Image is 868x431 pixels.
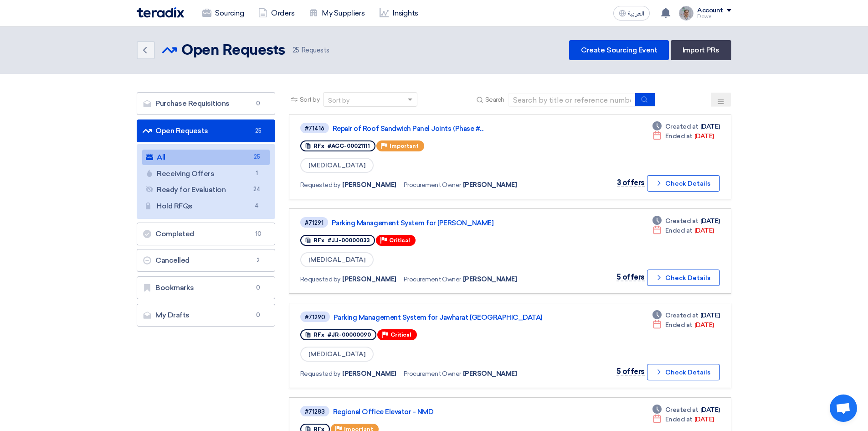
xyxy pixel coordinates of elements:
span: 1 [252,169,262,178]
div: [DATE] [652,311,720,320]
a: Insights [372,3,426,23]
span: Critical [390,332,411,338]
span: 3 offers [617,178,645,187]
span: Created at [665,405,699,415]
a: All [142,150,270,165]
span: [PERSON_NAME] [342,369,396,379]
div: [DATE] [652,131,714,141]
span: Ended at [665,226,693,235]
div: Open chat [830,395,857,422]
img: IMG_1753965247717.jpg [679,6,693,21]
span: [MEDICAL_DATA] [300,252,374,267]
div: [DATE] [652,226,714,235]
span: [PERSON_NAME] [342,180,396,190]
span: #JJ-00000033 [328,237,370,244]
span: 4 [252,201,262,211]
a: Cancelled2 [137,249,275,272]
span: Ended at [665,415,693,424]
span: 25 [253,126,264,135]
a: Parking Management System for Jawharat [GEOGRAPHIC_DATA] [334,313,561,322]
span: [PERSON_NAME] [463,275,517,284]
span: RFx [313,237,324,244]
div: Account [697,7,723,15]
a: Repair of Roof Sandwich Panel Joints (Phase #... [333,125,560,133]
span: 5 offers [616,367,645,376]
span: Ended at [665,131,693,141]
button: Check Details [647,270,720,286]
span: RFx [313,143,324,149]
div: #71290 [305,314,325,320]
span: Sort by [300,95,320,104]
span: 24 [252,185,262,194]
span: Procurement Owner [404,369,461,379]
div: [DATE] [652,415,714,424]
span: [MEDICAL_DATA] [300,158,374,173]
span: Created at [665,311,699,320]
span: Procurement Owner [404,180,461,190]
a: Purchase Requisitions0 [137,92,275,115]
span: RFx [313,332,324,338]
span: 0 [253,283,264,292]
span: 2 [253,256,264,265]
div: Sort by [328,96,349,105]
span: 0 [253,311,264,320]
a: Receiving Offers [142,166,270,182]
span: 5 offers [616,273,645,281]
div: Dowel [697,14,731,19]
a: Sourcing [195,3,251,23]
a: Import PRs [671,40,731,60]
span: 10 [253,229,264,239]
div: #71416 [305,125,324,131]
input: Search by title or reference number [508,93,636,107]
div: #71283 [305,409,325,415]
a: Regional Office Elevator - NMD [333,408,561,416]
span: 25 [252,152,262,162]
span: #JR-00000090 [328,332,371,338]
h2: Open Requests [181,42,285,60]
span: Search [485,95,504,104]
div: [DATE] [652,216,720,226]
span: Created at [665,216,699,226]
div: [DATE] [652,405,720,415]
a: Completed10 [137,223,275,245]
span: Requested by [300,180,340,190]
img: Teradix logo [137,7,184,18]
a: Orders [251,3,302,23]
span: Ended at [665,320,693,330]
a: Ready for Evaluation [142,182,270,197]
span: #ACC-00021111 [328,143,370,149]
span: 25 [293,46,299,54]
a: My Suppliers [302,3,372,23]
span: [MEDICAL_DATA] [300,347,374,362]
a: Create Sourcing Event [569,40,669,60]
span: Important [390,143,419,149]
span: Procurement Owner [404,275,461,284]
span: 0 [253,99,264,108]
span: Requested by [300,369,340,379]
a: Hold RFQs [142,198,270,214]
span: [PERSON_NAME] [342,275,396,284]
span: Created at [665,122,699,131]
a: My Drafts0 [137,304,275,327]
span: [PERSON_NAME] [463,369,517,379]
span: Requested by [300,275,340,284]
span: Requests [293,45,329,56]
a: Open Requests25 [137,119,275,142]
div: [DATE] [652,122,720,131]
span: [PERSON_NAME] [463,180,517,190]
span: العربية [628,10,644,17]
button: العربية [613,6,650,21]
a: Bookmarks0 [137,276,275,299]
a: Parking Management System for [PERSON_NAME] [332,219,560,227]
button: Check Details [647,175,720,192]
span: Critical [389,237,410,244]
button: Check Details [647,364,720,380]
div: [DATE] [652,320,714,330]
div: #71291 [305,220,324,226]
